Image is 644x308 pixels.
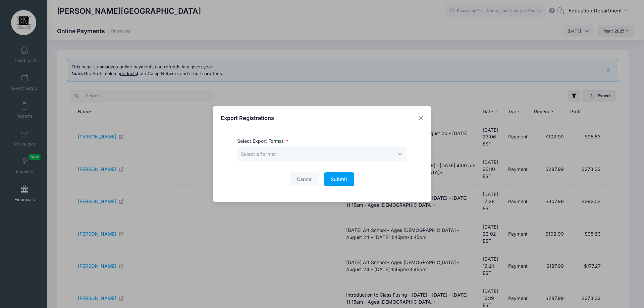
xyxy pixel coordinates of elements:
span: Submit [331,176,347,182]
span: Select a format [241,150,276,158]
button: Submit [324,172,354,187]
h4: Export Registrations [221,114,274,122]
button: Close [415,112,427,124]
button: Cancel [290,172,319,187]
label: Select Export Format: [237,138,288,145]
span: Select a format [237,147,407,161]
span: Select a format [241,151,276,157]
